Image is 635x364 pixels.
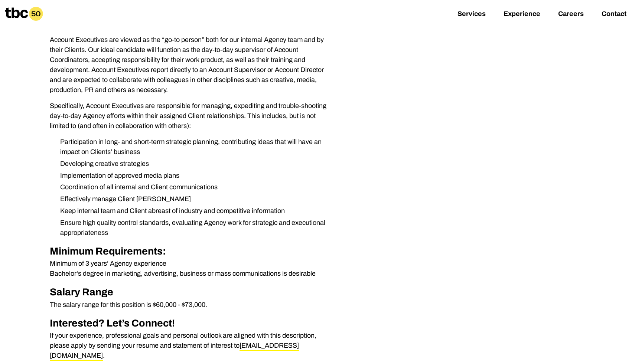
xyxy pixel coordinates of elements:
a: [EMAIL_ADDRESS][DOMAIN_NAME] [50,342,299,361]
a: Experience [504,10,540,19]
li: Developing creative strategies [54,159,335,169]
a: Contact [602,10,626,19]
li: Keep internal team and Client abreast of industry and competitive information [54,206,335,216]
h2: Salary Range [50,285,335,300]
li: Coordination of all internal and Client communications [54,182,335,192]
h2: Interested? Let’s Connect! [50,316,335,331]
a: Services [457,10,486,19]
li: Participation in long- and short-term strategic planning, contributing ideas that will have an im... [54,137,335,157]
p: Account Executives are viewed as the “go-to person” both for our internal Agency team and by thei... [50,35,335,95]
a: Careers [558,10,584,19]
p: If your experience, professional goals and personal outlook are aligned with this description, pl... [50,331,335,361]
h2: Minimum Requirements: [50,244,335,259]
li: Ensure high quality control standards, evaluating Agency work for strategic and executional appro... [54,218,335,238]
p: The salary range for this position is $60,000 - $73,000. [50,300,335,310]
li: Implementation of approved media plans [54,171,335,181]
li: Effectively manage Client [PERSON_NAME] [54,194,335,204]
p: Minimum of 3 years’ Agency experience Bachelor's degree in marketing, advertising, business or ma... [50,259,335,279]
p: Specifically, Account Executives are responsible for managing, expediting and trouble-shooting da... [50,101,335,131]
